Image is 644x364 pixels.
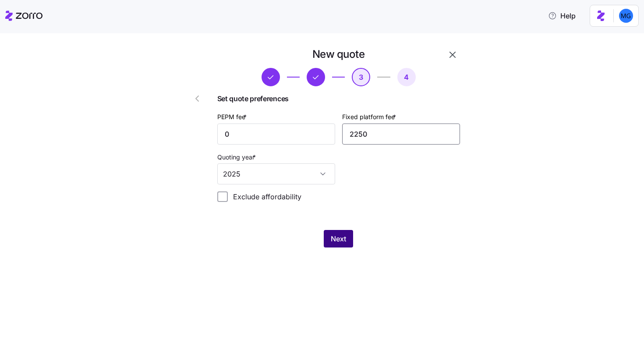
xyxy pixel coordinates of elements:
[217,112,248,122] label: PEPM fee
[342,124,460,145] input: Fixed platform fee $
[352,68,370,86] button: 3
[619,9,633,23] img: 61c362f0e1d336c60eacb74ec9823875
[541,7,583,25] button: Help
[397,68,416,86] button: 4
[217,124,335,145] input: PEPM $
[228,191,301,202] label: Exclude affordability
[217,163,335,184] input: Quoting year $
[342,112,398,122] label: Fixed platform fee
[324,230,353,247] button: Next
[331,233,346,244] span: Next
[217,93,460,104] span: Set quote preferences
[217,152,258,162] label: Quoting year
[312,47,365,61] h1: New quote
[548,11,576,21] span: Help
